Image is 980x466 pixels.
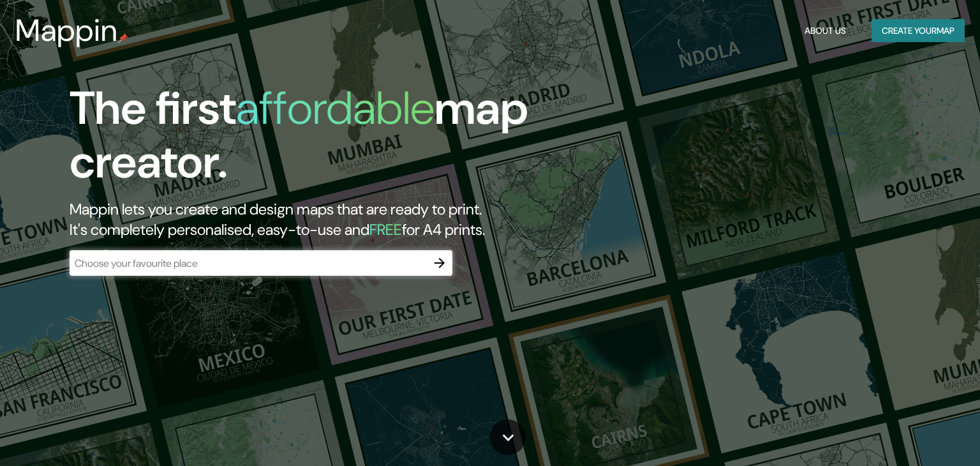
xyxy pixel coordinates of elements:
[70,256,427,271] input: Choose your favourite place
[236,79,434,138] h1: affordable
[15,13,118,49] h3: Mappin
[118,33,128,43] img: mappin-pin
[70,199,560,240] h2: Mappin lets you create and design maps that are ready to print. It's completely personalised, eas...
[799,19,851,43] button: About Us
[369,220,402,239] h5: FREE
[866,416,966,452] iframe: Help widget launcher
[70,82,560,199] h1: The first map creator.
[872,19,965,43] button: Create yourmap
